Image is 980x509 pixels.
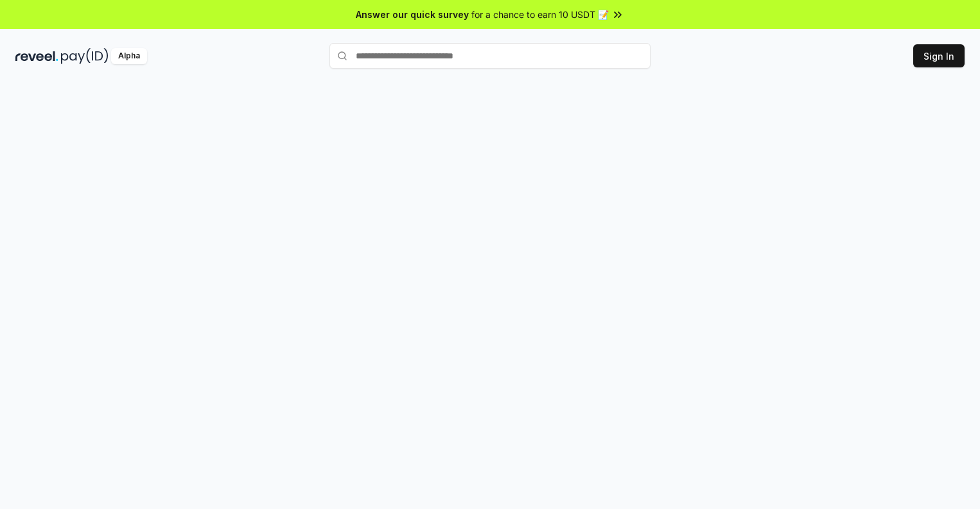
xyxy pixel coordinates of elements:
[471,8,609,21] span: for a chance to earn 10 USDT 📝
[15,48,58,64] img: reveel_dark
[356,8,469,21] span: Answer our quick survey
[111,48,147,64] div: Alpha
[61,48,109,64] img: pay_id
[913,44,965,67] button: Sign In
